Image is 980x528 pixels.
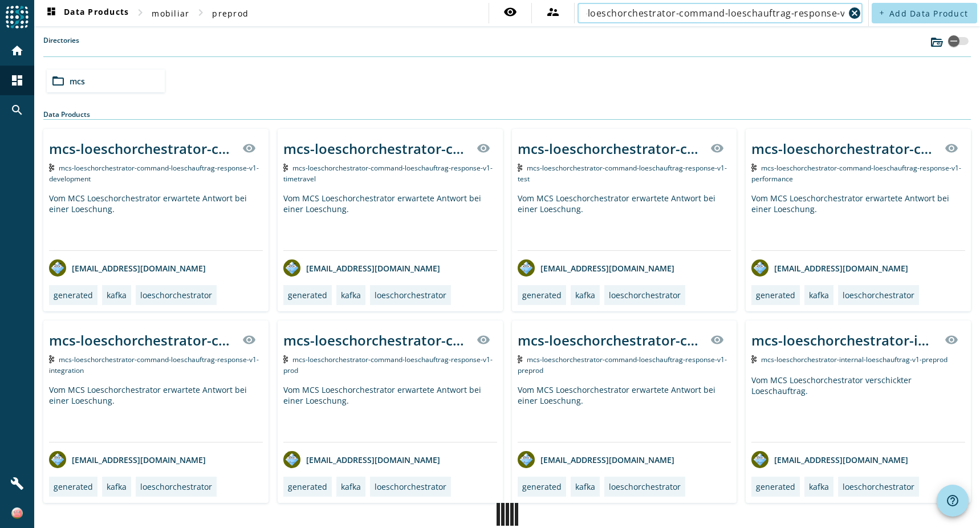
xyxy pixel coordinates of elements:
[756,290,795,300] div: generated
[751,164,757,172] img: Kafka Topic: mcs-loeschorchestrator-command-loeschauftrag-response-v1-performance
[49,451,66,468] img: avatar
[283,451,300,468] img: avatar
[751,139,938,158] div: mcs-loeschorchestrator-command-loeschauftrag-response-v1-_stage_
[751,163,961,184] span: Kafka Topic: mcs-loeschorchestrator-command-loeschauftrag-response-v1-performance
[49,164,54,172] img: Kafka Topic: mcs-loeschorchestrator-command-loeschauftrag-response-v1-development
[242,141,256,155] mat-icon: visibility
[43,109,971,120] div: Data Products
[848,6,861,20] mat-icon: cancel
[43,35,79,56] label: Directories
[751,355,757,363] img: Kafka Topic: mcs-loeschorchestrator-internal-loeschauftrag-v1-preprod
[872,3,977,23] button: Add Data Product
[518,139,704,158] div: mcs-loeschorchestrator-command-loeschauftrag-response-v1-_stage_
[70,76,85,87] span: mcs
[751,331,938,350] div: mcs-loeschorchestrator-internal-loeschauftrag-v1-_stage_
[49,331,235,350] div: mcs-loeschorchestrator-command-loeschauftrag-response-v1-_stage_
[518,259,674,277] div: [EMAIL_ADDRESS][DOMAIN_NAME]
[10,477,24,490] mat-icon: build
[107,481,127,492] div: kafka
[477,141,490,155] mat-icon: visibility
[503,5,517,19] mat-icon: visibility
[945,141,958,155] mat-icon: visibility
[518,259,535,277] img: avatar
[147,3,194,23] button: mobiliar
[49,259,66,277] img: avatar
[242,333,256,347] mat-icon: visibility
[518,451,674,468] div: [EMAIL_ADDRESS][DOMAIN_NAME]
[946,494,959,507] mat-icon: help_outline
[140,290,212,300] div: loeschorchestrator
[587,6,844,20] input: Search (% or * for wildcards)
[11,507,23,519] img: bc65eeafa616969259ca383ff2527990
[283,355,493,375] span: Kafka Topic: mcs-loeschorchestrator-command-loeschauftrag-response-v1-prod
[477,333,490,347] mat-icon: visibility
[761,355,948,364] span: Kafka Topic: mcs-loeschorchestrator-internal-loeschauftrag-v1-preprod
[283,193,497,250] div: Vom MCS Loeschorchestrator erwartete Antwort bei einer Loeschung.
[54,481,93,492] div: generated
[809,290,829,300] div: kafka
[843,481,914,492] div: loeschorchestrator
[288,481,327,492] div: generated
[518,193,731,250] div: Vom MCS Loeschorchestrator erwartete Antwort bei einer Loeschung.
[49,193,263,250] div: Vom MCS Loeschorchestrator erwartete Antwort bei einer Loeschung.
[756,481,795,492] div: generated
[10,103,24,117] mat-icon: search
[283,331,470,350] div: mcs-loeschorchestrator-command-loeschauftrag-response-v1-_stage_
[49,355,54,363] img: Kafka Topic: mcs-loeschorchestrator-command-loeschauftrag-response-v1-integration
[518,163,727,184] span: Kafka Topic: mcs-loeschorchestrator-command-loeschauftrag-response-v1-test
[751,259,908,277] div: [EMAIL_ADDRESS][DOMAIN_NAME]
[283,355,288,363] img: Kafka Topic: mcs-loeschorchestrator-command-loeschauftrag-response-v1-prod
[194,6,208,19] mat-icon: chevron_right
[889,8,968,19] span: Add Data Product
[522,481,562,492] div: generated
[751,451,908,468] div: [EMAIL_ADDRESS][DOMAIN_NAME]
[40,3,133,23] button: Data Products
[283,164,288,172] img: Kafka Topic: mcs-loeschorchestrator-command-loeschauftrag-response-v1-timetravel
[283,163,493,184] span: Kafka Topic: mcs-loeschorchestrator-command-loeschauftrag-response-v1-timetravel
[575,290,595,300] div: kafka
[546,5,560,19] mat-icon: supervisor_account
[49,259,206,277] div: [EMAIL_ADDRESS][DOMAIN_NAME]
[49,451,206,468] div: [EMAIL_ADDRESS][DOMAIN_NAME]
[945,333,958,347] mat-icon: visibility
[518,331,704,350] div: mcs-loeschorchestrator-command-loeschauftrag-response-v1-_stage_
[10,44,24,58] mat-icon: home
[49,384,263,442] div: Vom MCS Loeschorchestrator erwartete Antwort bei einer Loeschung.
[283,451,440,468] div: [EMAIL_ADDRESS][DOMAIN_NAME]
[6,6,29,29] img: spoud-logo.svg
[54,290,93,300] div: generated
[518,355,727,375] span: Kafka Topic: mcs-loeschorchestrator-command-loeschauftrag-response-v1-preprod
[283,259,440,277] div: [EMAIL_ADDRESS][DOMAIN_NAME]
[288,290,327,300] div: generated
[341,290,361,300] div: kafka
[44,6,129,20] span: Data Products
[879,10,885,16] mat-icon: add
[522,290,562,300] div: generated
[107,290,127,300] div: kafka
[609,290,681,300] div: loeschorchestrator
[283,384,497,442] div: Vom MCS Loeschorchestrator erwartete Antwort bei einer Loeschung.
[44,6,58,20] mat-icon: dashboard
[843,290,914,300] div: loeschorchestrator
[518,164,523,172] img: Kafka Topic: mcs-loeschorchestrator-command-loeschauftrag-response-v1-test
[133,6,147,19] mat-icon: chevron_right
[51,74,65,88] mat-icon: folder_open
[341,481,361,492] div: kafka
[518,355,523,363] img: Kafka Topic: mcs-loeschorchestrator-command-loeschauftrag-response-v1-preprod
[751,451,768,468] img: avatar
[208,3,253,23] button: preprod
[49,163,259,184] span: Kafka Topic: mcs-loeschorchestrator-command-loeschauftrag-response-v1-development
[140,481,212,492] div: loeschorchestrator
[751,259,768,277] img: avatar
[809,481,829,492] div: kafka
[49,355,259,375] span: Kafka Topic: mcs-loeschorchestrator-command-loeschauftrag-response-v1-integration
[375,290,446,300] div: loeschorchestrator
[10,74,24,87] mat-icon: dashboard
[152,8,189,19] span: mobiliar
[375,481,446,492] div: loeschorchestrator
[710,333,724,347] mat-icon: visibility
[518,384,731,442] div: Vom MCS Loeschorchestrator erwartete Antwort bei einer Loeschung.
[751,193,965,250] div: Vom MCS Loeschorchestrator erwartete Antwort bei einer Loeschung.
[609,481,681,492] div: loeschorchestrator
[575,481,595,492] div: kafka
